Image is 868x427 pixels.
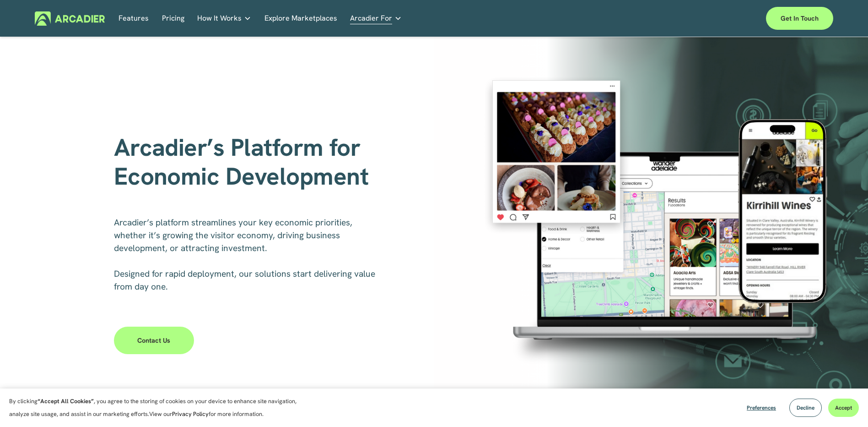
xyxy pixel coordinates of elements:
[9,395,307,421] p: By clicking , you agree to the storing of cookies on your device to enhance site navigation, anal...
[350,11,402,26] a: folder dropdown
[197,11,251,26] a: folder dropdown
[789,399,822,417] button: Decline
[114,268,377,292] span: Designed for rapid deployment, our solutions start delivering value from day one.
[114,131,368,192] span: Arcadier’s Platform for Economic Development
[828,399,859,417] button: Accept
[38,397,94,405] strong: “Accept All Cookies”
[264,11,337,26] a: Explore Marketplaces
[350,12,392,25] span: Arcadier For
[197,12,242,25] span: How It Works
[35,11,105,26] img: Arcadier
[797,404,814,411] span: Decline
[835,404,852,411] span: Accept
[162,11,184,26] a: Pricing
[114,216,381,293] p: Arcadier’s platform streamlines your key economic priorities, whether it’s growing the visitor ec...
[114,327,194,354] a: Contact Us
[740,399,783,417] button: Preferences
[747,404,776,411] span: Preferences
[119,11,149,26] a: Features
[172,410,209,418] a: Privacy Policy
[766,7,833,30] a: Get in touch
